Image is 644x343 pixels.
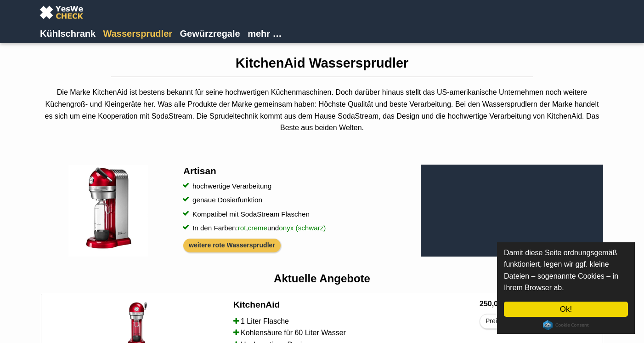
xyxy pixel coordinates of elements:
[248,218,267,237] a: creme
[183,194,413,206] li: genaue Dosierfunktion
[37,25,98,39] a: Kühlschrank
[504,302,628,317] a: Ok!
[177,25,243,39] a: Gewürzregale
[183,165,413,177] h3: Artisan
[543,320,589,330] a: Cookie Consent plugin for the EU cookie law
[101,25,175,39] a: Wassersprudler
[233,299,280,311] h4: KitchenAid
[245,25,284,39] a: mehr …
[504,247,628,294] p: Damit diese Seite ordnungsgemäß funktioniert, legen wir ggf. kleine Dateien – sogenannte Cookies ...
[68,165,148,257] img: KitchenAid Wassersprudler Artisan Rot
[183,222,413,234] li: In den Farben: , und
[279,218,326,237] a: onyx (schwarz)
[183,208,413,220] li: Kompatibel mit SodaStream Flaschen
[41,55,603,71] h1: KitchenAid Wassersprudler
[241,327,346,339] span: Kohlensäure für 60 Liter Wasser
[189,241,275,249] a: weitere rote Wassersprudler
[183,180,413,192] li: hochwertige Verarbeitung
[233,299,472,313] a: KitchenAid
[480,299,595,309] h6: 250,00 €
[41,86,603,133] p: Die Marke KitchenAid ist bestens bekannt für seine hochwertigen Küchenmaschinen. Doch darüber hin...
[41,272,603,286] h2: Aktuelle Angebote
[37,4,85,20] img: YesWeCheck Logo
[238,218,246,237] a: rot
[480,314,529,329] a: Preisalarm
[421,165,603,257] iframe: KitchenAid Wassersprudler Artisan
[241,315,289,327] span: 1 Liter Flasche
